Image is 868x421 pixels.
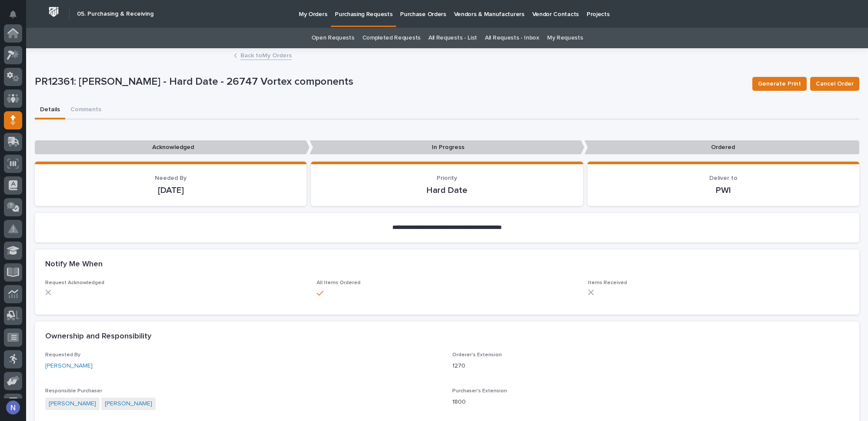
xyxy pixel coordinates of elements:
[4,398,22,417] button: users-avatar
[311,28,354,48] a: Open Requests
[35,140,310,155] p: Acknowledged
[452,361,849,371] p: 1270
[598,185,849,196] p: PWI
[11,10,22,24] div: Notifications
[816,79,854,89] span: Cancel Order
[45,280,104,285] span: Request Acknowledged
[752,77,807,91] button: Generate Print
[485,28,539,48] a: All Requests - Inbox
[65,101,107,119] button: Comments
[46,4,62,20] img: Workspace Logo
[240,50,292,60] a: Back toMy Orders
[45,260,103,269] h2: Notify Me When
[155,175,187,181] span: Needed By
[45,388,102,394] span: Responsible Purchaser
[437,175,457,181] span: Priority
[105,399,152,408] a: [PERSON_NAME]
[709,175,738,181] span: Deliver to
[49,399,96,408] a: [PERSON_NAME]
[452,388,507,394] span: Purchaser's Extension
[45,352,80,358] span: Requested By
[310,140,584,155] p: In Progress
[35,76,745,88] p: PR12361: [PERSON_NAME] - Hard Date - 26747 Vortex components
[588,280,627,285] span: Items Received
[428,28,477,48] a: All Requests - List
[35,101,65,119] button: Details
[45,361,93,371] a: [PERSON_NAME]
[547,28,583,48] a: My Requests
[584,140,859,155] p: Ordered
[452,398,849,407] p: 1800
[45,332,151,341] h2: Ownership and Responsibility
[810,77,859,91] button: Cancel Order
[758,79,801,89] span: Generate Print
[4,5,22,23] button: Notifications
[317,280,361,285] span: All Items Ordered
[321,185,572,196] p: Hard Date
[45,185,296,196] p: [DATE]
[77,10,154,18] h2: 05. Purchasing & Receiving
[452,352,502,358] span: Orderer's Extension
[362,28,421,48] a: Completed Requests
